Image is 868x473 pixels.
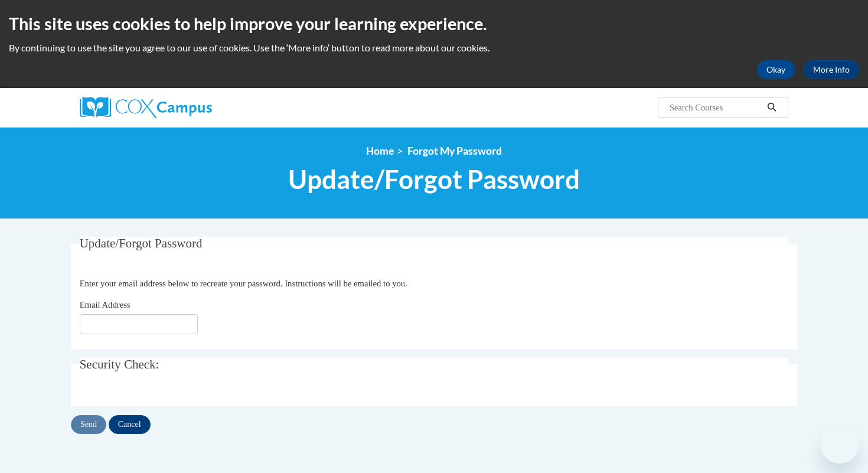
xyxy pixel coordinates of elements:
span: Forgot My Password [407,145,502,157]
span: Security Check: [80,357,159,371]
input: Email [80,314,198,334]
iframe: Button to launch messaging window [821,426,859,464]
span: Email Address [80,300,130,309]
p: By continuing to use the site you agree to our use of cookies. Use the ‘More info’ button to read... [9,41,859,54]
a: More Info [804,60,859,79]
span: Update/Forgot Password [80,236,203,250]
input: Cancel [109,415,151,434]
img: Cox Campus [80,97,212,118]
button: Search [763,100,781,115]
a: Home [366,145,394,157]
span: Update/Forgot Password [288,164,580,195]
h2: This site uses cookies to help improve your learning experience. [9,12,859,35]
button: Okay [757,60,795,79]
input: Search Courses [668,100,763,115]
span: Enter your email address below to recreate your password. Instructions will be emailed to you. [80,279,407,288]
a: Cox Campus [80,97,304,118]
